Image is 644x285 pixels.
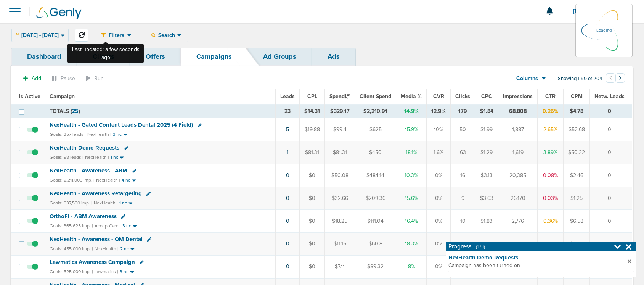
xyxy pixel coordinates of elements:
td: 18.1% [396,141,427,164]
strong: NexHealth Demo Requests [448,254,628,262]
td: 1.6% [427,141,451,164]
span: Is Active [19,93,40,100]
td: $4.78 [564,104,590,118]
td: 26,170 [498,187,538,210]
small: Goals: 455,000 imp. | [50,246,93,252]
td: 14.9% [396,104,427,118]
td: 16 [451,164,475,187]
td: $52.68 [564,118,590,141]
td: $111.04 [355,209,396,232]
span: Spend [329,93,350,100]
td: 0% [427,209,451,232]
span: CVR [433,93,444,100]
h4: Progress [448,243,485,251]
small: NexHealth | [94,200,118,206]
td: $625 [355,118,396,141]
td: 8% [396,255,427,278]
td: $14.31 [300,104,325,118]
td: $3.63 [475,187,498,210]
td: $1.84 [475,104,498,118]
td: 15.6% [396,187,427,210]
td: 0% [427,255,451,278]
td: $484.14 [355,164,396,187]
td: 179 [451,104,475,118]
td: $32.66 [325,187,355,210]
small: 1 nc [119,200,127,206]
span: CPL [307,93,317,100]
span: Client Spend [360,93,391,100]
td: 18.3% [396,232,427,255]
td: 2,776 [498,209,538,232]
td: $2,210.91 [355,104,396,118]
span: Campaign [50,93,75,100]
a: Campaigns [181,48,247,66]
span: CPC [481,93,492,100]
td: 3.89% [538,141,564,164]
span: [PERSON_NAME] [573,9,621,14]
small: NexHealth | [95,246,119,251]
td: 0 [590,187,633,210]
td: 0 [590,141,633,164]
td: 16.4% [396,209,427,232]
a: Offers [130,48,181,66]
span: 25 [72,108,79,114]
small: 4 nc [122,177,130,183]
span: OrthoFi - ABM Awareness [50,213,117,220]
td: $0 [300,209,325,232]
a: Dashboard [11,48,77,66]
td: 0.36% [538,209,564,232]
td: 0 [590,118,633,141]
td: 12.9% [427,104,451,118]
a: 0 [286,172,289,179]
td: 1,619 [498,141,538,164]
span: Netw. Leads [594,93,625,100]
span: Campaign has been turned on [448,262,625,269]
td: $89.32 [355,255,396,278]
td: 2,560 [498,232,538,255]
span: Add [32,75,41,82]
td: 10.3% [396,164,427,187]
td: $81.31 [325,141,355,164]
span: NexHealth - Awareness - ABM [50,167,127,174]
span: Clicks [455,93,470,100]
small: Goals: 937,500 imp. | [50,200,92,206]
td: 2.65% [538,118,564,141]
td: 68,808 [498,104,538,118]
td: 23 [276,104,300,118]
td: $450 [355,141,396,164]
a: Ads [312,48,355,66]
button: Go to next page [615,73,625,83]
td: 20,385 [498,164,538,187]
td: $1.83 [475,209,498,232]
td: 9 [451,187,475,210]
div: Last updated: a few seconds ago [67,44,144,63]
a: Ad Groups [247,48,312,66]
span: (1 / 1) [476,244,485,250]
td: 63 [451,141,475,164]
td: $2.46 [564,164,590,187]
small: Goals: 525,000 imp. | [50,269,93,275]
span: Impressions [503,93,533,100]
td: $329.17 [325,104,355,118]
small: 1 nc [111,155,118,160]
td: $0 [300,232,325,255]
span: NexHealth - Gated Content Leads Dental 2025 (4 Field) [50,121,193,128]
span: Showing 1-50 of 204 [558,76,602,82]
a: 5 [286,126,289,133]
small: NexHealth | [85,155,109,160]
td: 0 [590,232,633,255]
td: $6.58 [564,209,590,232]
span: NexHealth - Awareness - OM Dental [50,236,143,243]
td: $60.8 [355,232,396,255]
td: $0 [300,187,325,210]
td: 0.03% [538,187,564,210]
td: 0.16% [538,232,564,255]
td: 4 [451,232,475,255]
td: $1.25 [564,187,590,210]
td: $1.29 [475,141,498,164]
td: $0 [300,164,325,187]
td: $19.88 [300,118,325,141]
td: 0% [427,187,451,210]
td: 0 [590,164,633,187]
td: $0 [300,255,325,278]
